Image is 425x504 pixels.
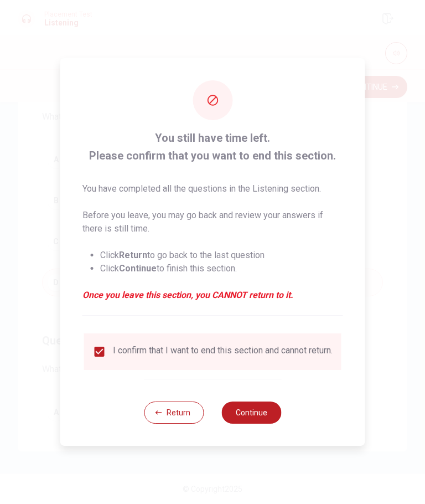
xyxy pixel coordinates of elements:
[144,402,204,424] button: Return
[100,262,343,275] li: Click to finish this section.
[82,209,343,235] p: Before you leave, you may go back and review your answers if there is still time.
[82,289,343,302] em: Once you leave this section, you CANNOT return to it.
[82,129,343,164] span: You still have time left. Please confirm that you want to end this section.
[113,345,333,358] div: I confirm that I want to end this section and cannot return.
[100,249,343,262] li: Click to go back to the last question
[119,250,147,260] strong: Return
[221,402,281,424] button: Continue
[119,263,157,274] strong: Continue
[82,182,343,196] p: You have completed all the questions in the Listening section.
